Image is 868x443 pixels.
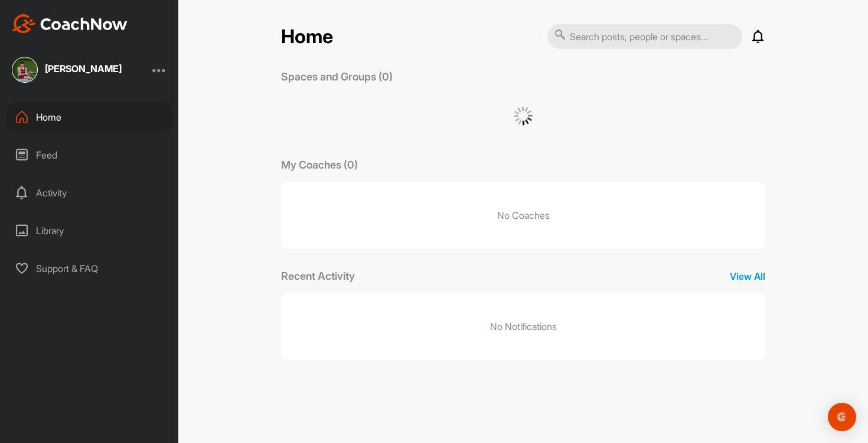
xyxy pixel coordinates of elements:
img: G6gVgL6ErOh57ABN0eRmCEwV0I4iEi4d8EwaPGI0tHgoAbU4EAHFLEQAh+QQFCgALACwIAA4AGAASAAAEbHDJSesaOCdk+8xg... [514,106,533,125]
img: CoachNow [12,14,128,33]
img: square_355c8141626c08ce76ddd60047c20266.jpg [12,57,38,83]
div: [PERSON_NAME] [45,64,122,73]
p: My Coaches (0) [281,157,358,173]
div: Open Intercom Messenger [828,403,856,431]
p: View All [730,269,765,283]
p: Spaces and Groups (0) [281,69,393,85]
input: Search posts, people or spaces... [547,24,742,49]
div: Library [6,216,173,245]
p: Recent Activity [281,268,355,284]
h2: Home [281,25,333,48]
p: No Notifications [490,319,557,334]
div: Support & FAQ [6,254,173,283]
div: Feed [6,140,173,170]
div: Activity [6,178,173,208]
p: No Coaches [281,182,765,249]
div: Home [6,102,173,132]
